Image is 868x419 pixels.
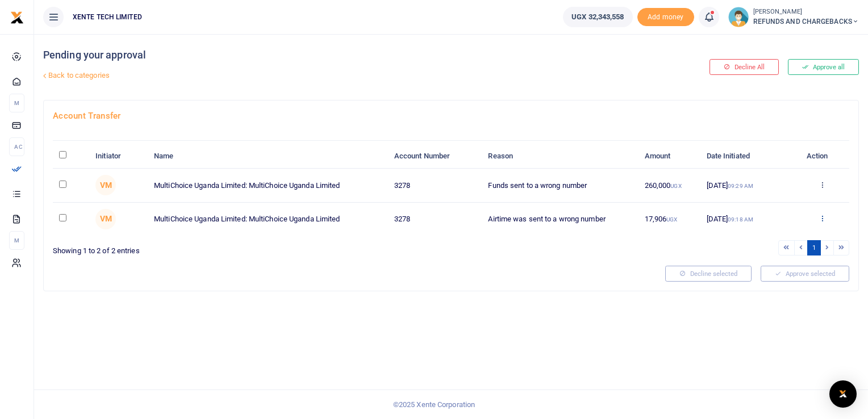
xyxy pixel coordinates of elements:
td: 260,000 [638,169,700,202]
td: [DATE] [700,203,796,236]
a: 1 [807,240,821,255]
th: Name: activate to sort column ascending [148,144,388,169]
button: Approve all [788,59,859,75]
small: 09:29 AM [728,183,753,189]
td: MultiChoice Uganda Limited: MultiChoice Uganda Limited [148,203,388,236]
a: UGX 32,343,558 [563,7,632,27]
td: MultiChoice Uganda Limited: MultiChoice Uganda Limited [148,169,388,202]
th: Reason: activate to sort column ascending [482,144,638,169]
a: logo-small logo-large logo-large [10,12,24,21]
span: UGX 32,343,558 [571,11,624,23]
div: Showing 1 to 2 of 2 entries [53,239,446,257]
a: profile-user [PERSON_NAME] REFUNDS AND CHARGEBACKS [728,7,859,27]
li: M [9,231,24,250]
button: Decline All [710,59,779,75]
th: Account Number: activate to sort column ascending [388,144,482,169]
td: 17,906 [638,203,700,236]
li: M [9,94,24,112]
span: Violin Mugala [95,209,116,229]
th: Action: activate to sort column ascending [796,144,849,169]
li: Wallet ballance [558,7,637,27]
img: logo-small [10,11,24,24]
li: Ac [9,137,24,156]
img: profile-user [728,7,749,27]
td: 3278 [388,203,482,236]
h4: Account Transfer [53,110,849,122]
h4: Pending your approval [43,49,584,61]
span: REFUNDS AND CHARGEBACKS [753,16,859,27]
span: Add money [637,8,694,27]
th: Date Initiated: activate to sort column ascending [700,144,796,169]
td: 3278 [388,169,482,202]
td: Airtime was sent to a wrong number [482,203,638,236]
small: UGX [666,216,677,223]
th: : activate to sort column descending [53,144,89,169]
small: [PERSON_NAME] [753,7,859,17]
a: Add money [637,12,694,20]
span: Violin Mugala [95,175,116,195]
a: Back to categories [40,66,584,85]
li: Toup your wallet [637,8,694,27]
small: UGX [670,183,681,189]
td: [DATE] [700,169,796,202]
small: 09:18 AM [728,216,753,223]
td: Funds sent to a wrong number [482,169,638,202]
th: Amount: activate to sort column ascending [638,144,700,169]
span: XENTE TECH LIMITED [68,12,147,22]
th: Initiator: activate to sort column ascending [89,144,148,169]
div: Open Intercom Messenger [829,380,857,408]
